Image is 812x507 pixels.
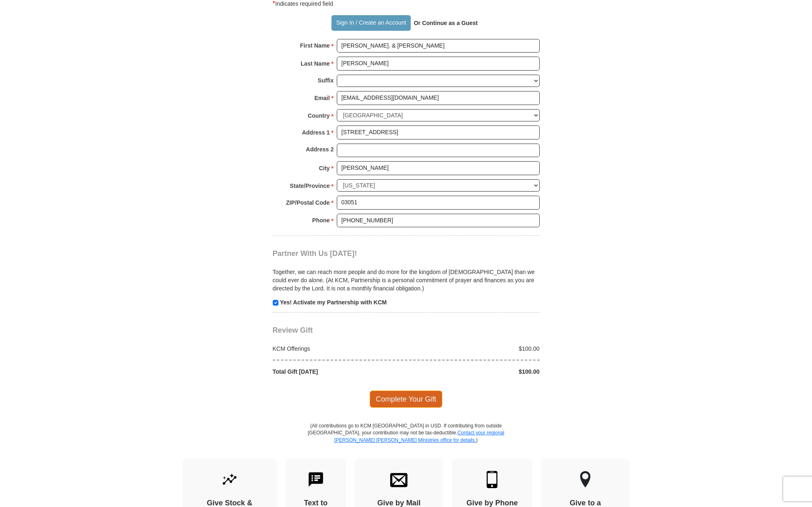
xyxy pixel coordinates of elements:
[290,180,330,192] strong: State/Province
[280,299,386,306] strong: Yes! Activate my Partnership with KCM
[306,144,334,155] strong: Address 2
[315,92,330,104] strong: Email
[301,58,330,69] strong: Last Name
[370,391,442,408] span: Complete Your Gift
[308,422,505,458] p: (All contributions go to KCM [GEOGRAPHIC_DATA] in USD. If contributing from outside [GEOGRAPHIC_D...
[221,471,238,488] img: give-by-stock.svg
[273,268,540,292] p: Together, we can reach more people and do more for the kingdom of [DEMOGRAPHIC_DATA] than we coul...
[406,368,544,376] div: $100.00
[483,471,501,488] img: mobile.svg
[318,75,334,86] strong: Suffix
[312,215,330,226] strong: Phone
[390,471,407,488] img: envelope.svg
[319,162,329,174] strong: City
[406,345,544,353] div: $100.00
[300,40,330,51] strong: First Name
[286,197,330,208] strong: ZIP/Postal Code
[308,110,330,121] strong: Country
[268,368,406,376] div: Total Gift [DATE]
[334,430,504,443] a: Contact your regional [PERSON_NAME] [PERSON_NAME] Ministries office for details.
[331,15,411,31] button: Sign In / Create an Account
[273,326,313,334] span: Review Gift
[268,345,406,353] div: KCM Offerings
[302,127,330,138] strong: Address 1
[273,249,357,258] span: Partner With Us [DATE]!
[580,471,591,488] img: other-region
[414,20,478,26] strong: Or Continue as a Guest
[307,471,324,488] img: text-to-give.svg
